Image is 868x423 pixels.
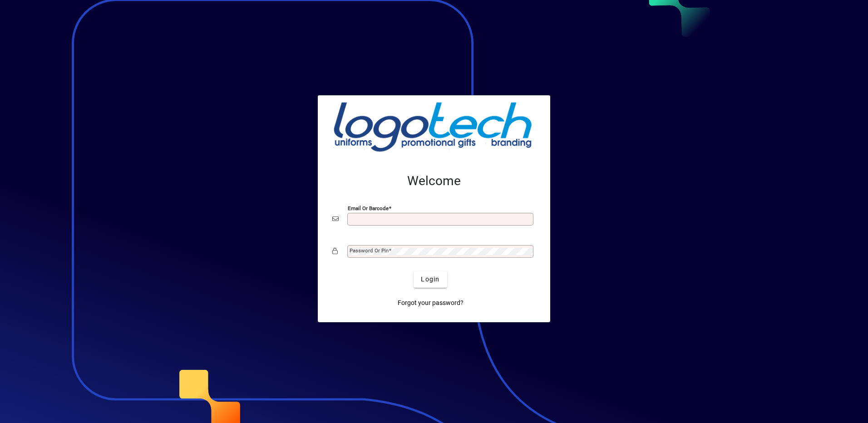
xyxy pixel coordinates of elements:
[332,173,536,189] h2: Welcome
[421,275,439,284] span: Login
[394,295,467,311] a: Forgot your password?
[398,298,464,308] span: Forgot your password?
[350,247,389,254] mat-label: Password or Pin
[348,205,389,211] mat-label: Email or Barcode
[414,271,447,288] button: Login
